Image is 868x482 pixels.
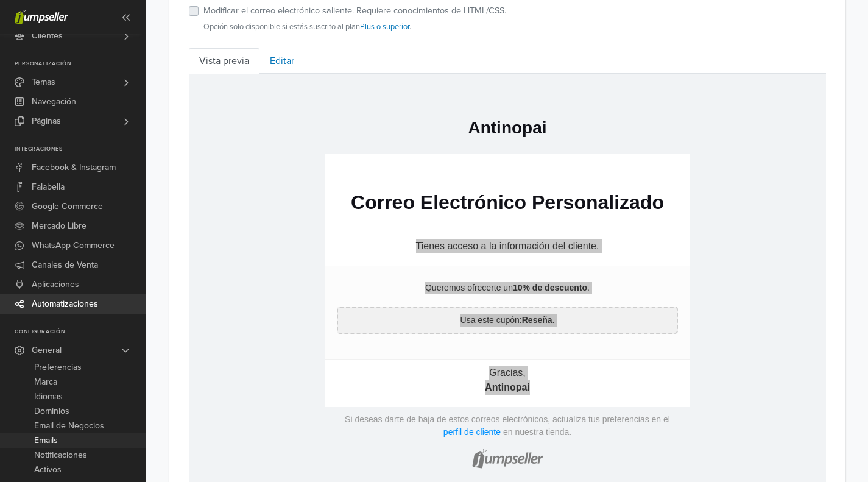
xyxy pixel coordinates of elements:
span: Canales de Venta [32,255,98,275]
a: Plus o superior [360,22,409,32]
p: Personalización [15,60,146,68]
span: Automatizaciones [32,294,98,314]
span: Navegación [32,92,76,112]
a: Vista previa [189,48,259,74]
p: Tienes acceso a la información del cliente. [148,165,489,180]
span: Activos [34,463,62,477]
a: perfil de cliente [255,353,312,363]
span: Preferencias [34,360,82,375]
span: Marca [34,375,57,389]
span: Idiomas [34,389,63,404]
span: Dominios [34,404,69,419]
h1: Correo Electrónico Personalizado [148,117,489,141]
span: Aplicaciones [32,275,79,294]
p: Gracias, [148,292,489,307]
strong: Reseña [333,241,364,251]
span: Falabella [32,177,65,197]
p: Si deseas darte de baja de estos correos electrónicos, actualiza tus preferencias en el [156,341,481,350]
span: Facebook & Instagram [32,158,116,177]
span: Clientes [32,26,63,46]
span: Notificaciones [34,448,87,463]
small: Opción solo disponible si estás suscrito al plan . [203,21,506,33]
strong: Antinopai [296,308,341,319]
span: Páginas [32,112,61,131]
img: jumpseller-logo-footer-grey.png [279,365,358,402]
span: Temas [32,73,55,92]
span: Mercado Libre [32,216,86,236]
a: Editar [259,48,305,74]
span: Google Commerce [32,197,103,216]
strong: 10% de descuento [324,209,398,219]
p: Usa este cupón: . [155,240,482,253]
p: Queremos ofrecerte un . [148,208,489,221]
p: en nuestra tienda. [314,353,383,363]
label: Modificar el correo electrónico saliente. Requiere conocimientos de HTML/CSS. [203,4,506,18]
span: General [32,341,62,360]
span: Email de Negocios [34,419,104,433]
span: Emails [34,433,58,448]
p: Configuración [15,328,146,336]
h2: Antinopai [148,43,489,65]
p: Integraciones [15,146,146,153]
span: WhatsApp Commerce [32,236,115,255]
